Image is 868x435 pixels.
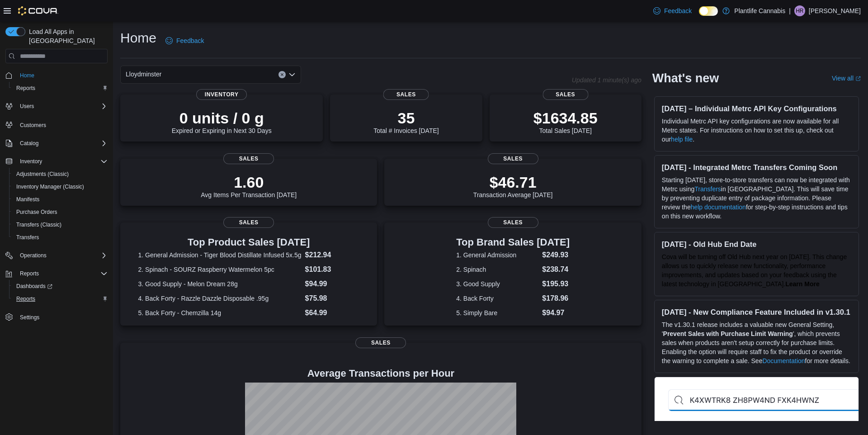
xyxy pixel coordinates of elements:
dd: $94.97 [542,307,570,318]
button: Clear input [278,71,286,78]
button: Operations [16,250,50,261]
span: Adjustments (Classic) [13,169,108,180]
dd: $64.99 [305,307,359,318]
span: Purchase Orders [16,208,57,216]
p: | [789,5,791,16]
span: Users [16,101,108,112]
span: Sales [542,89,588,100]
a: Learn More [785,280,819,288]
a: Purchase Orders [13,207,61,217]
a: Transfers (Classic) [13,219,65,230]
dt: 1. General Admission - Tiger Blood Distillate Infused 5x.5g [138,251,302,260]
div: Total # Invoices [DATE] [373,109,439,134]
span: Sales [383,89,429,100]
h2: What's new [652,71,719,85]
div: Haley Russell [794,5,805,16]
button: Users [2,100,111,113]
a: Feedback [162,32,208,50]
a: Dashboards [9,280,111,293]
button: Inventory [16,156,46,167]
a: Inventory Manager (Classic) [13,181,88,192]
button: Inventory Manager (Classic) [9,180,111,193]
span: Dashboards [13,281,108,292]
h4: Average Transactions per Hour [127,368,634,379]
span: Home [16,70,108,81]
dt: 4. Back Forty - Razzle Dazzle Disposable .95g [138,294,302,303]
dd: $101.83 [305,264,359,275]
button: Adjustments (Classic) [9,168,111,180]
span: Transfers [13,232,108,243]
span: Inventory Manager (Classic) [13,181,108,192]
button: Catalog [2,137,111,150]
dt: 2. Spinach - SOURZ Raspberry Watermelon 5pc [138,265,302,274]
span: Load All Apps in [GEOGRAPHIC_DATA] [25,27,108,45]
h1: Home [120,29,156,47]
button: Users [16,101,38,112]
h3: [DATE] - New Compliance Feature Included in v1.30.1 [662,307,851,317]
h3: [DATE] – Individual Metrc API Key Configurations [662,104,851,113]
dd: $75.98 [305,293,359,304]
span: Manifests [16,196,39,203]
p: Updated 1 minute(s) ago [572,76,642,84]
p: Individual Metrc API key configurations are now available for all Metrc states. For instructions ... [662,117,851,144]
div: Avg Items Per Transaction [DATE] [201,173,297,199]
dt: 1. General Admission [456,251,538,260]
span: Reports [16,268,108,279]
span: Transfers (Classic) [16,221,61,228]
div: Total Sales [DATE] [533,109,598,134]
p: Starting [DATE], store-to-store transfers can now be integrated with Metrc using in [GEOGRAPHIC_D... [662,175,851,221]
div: Expired or Expiring in Next 30 Days [172,109,272,134]
h3: [DATE] - Integrated Metrc Transfers Coming Soon [662,163,851,172]
span: Inventory [196,89,247,100]
span: Transfers (Classic) [13,219,108,230]
span: Catalog [16,138,108,149]
span: Customers [16,119,108,130]
a: Transfers [694,185,721,193]
span: Reports [16,85,35,92]
p: [PERSON_NAME] [809,5,861,16]
span: Inventory Manager (Classic) [16,183,84,190]
button: Reports [9,82,111,95]
button: Customers [2,118,111,131]
button: Operations [2,249,111,262]
a: help documentation [691,203,746,211]
span: Operations [16,250,108,261]
p: $1634.85 [533,109,598,127]
button: Reports [2,267,111,280]
span: Reports [13,83,108,94]
a: Reports [13,293,39,304]
span: Purchase Orders [13,207,108,217]
a: Customers [16,120,50,131]
dd: $195.93 [542,279,570,289]
a: Feedback [650,2,695,20]
a: Dashboards [13,281,56,292]
a: View allExternal link [832,75,861,82]
span: Inventory [16,156,108,167]
a: Settings [16,312,43,323]
a: help file [671,136,693,143]
a: Home [16,70,38,81]
button: Inventory [2,155,111,168]
button: Settings [2,311,111,324]
span: Catalog [20,140,38,147]
a: Reports [13,83,39,94]
div: Transaction Average [DATE] [473,173,553,199]
span: Sales [488,153,538,164]
span: Lloydminster [126,69,161,80]
dt: 5. Simply Bare [456,308,538,317]
dt: 2. Spinach [456,265,538,274]
span: Adjustments (Classic) [16,170,69,178]
h3: Top Product Sales [DATE] [138,237,359,248]
p: $46.71 [473,173,553,191]
span: Sales [488,217,538,228]
span: Sales [223,217,274,228]
span: Customers [20,122,46,129]
span: Cova will be turning off Old Hub next year on [DATE]. This change allows us to quickly release ne... [662,253,847,288]
span: Inventory [20,158,42,165]
dt: 3. Good Supply - Melon Dream 28g [138,279,302,288]
dt: 3. Good Supply [456,279,538,288]
dd: $249.93 [542,250,570,260]
dt: 4. Back Forty [456,294,538,303]
a: Adjustments (Classic) [13,169,72,180]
